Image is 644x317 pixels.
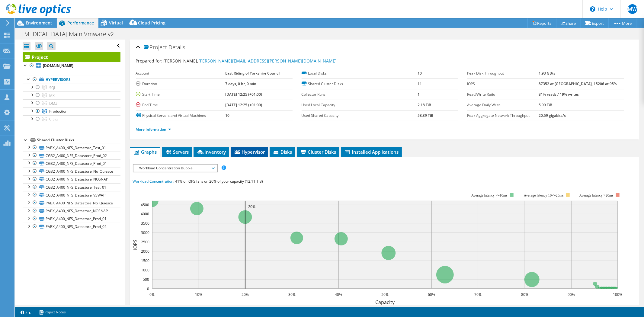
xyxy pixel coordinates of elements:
[467,81,539,87] label: IOPS
[467,70,539,76] label: Peak Disk Throughput
[144,44,167,50] span: Project
[136,127,171,132] a: More Information
[165,149,189,155] span: Servers
[23,175,120,183] a: CG32_A400_NFS_Datastore_NOSNAP
[23,76,120,84] a: Hypervisors
[136,81,226,87] label: Duration
[23,223,120,231] a: PABX_A400_NFS_Datastore_Prod_02
[49,109,67,114] span: Production
[590,6,595,12] svg: \n
[35,308,70,316] a: Project Notes
[302,113,418,119] label: Used Shared Capacity
[539,81,617,86] b: 87352 at [GEOGRAPHIC_DATA], 15206 at 95%
[474,292,482,297] text: 70%
[302,81,418,87] label: Shared Cluster Disks
[225,81,256,86] b: 7 days, 0 hr, 0 min
[418,71,422,76] b: 10
[136,165,214,172] span: Workload Concentration Bubble
[23,107,120,115] a: Production
[26,20,52,26] span: Environment
[136,91,226,98] label: Start Time
[375,299,395,306] text: Capacity
[23,115,120,123] a: Citrix
[169,43,185,51] span: Details
[23,144,120,152] a: PABX_A400_NFS_Datastore_Test_01
[23,207,120,215] a: PABX_A400_NFS_Datastore_NOSNAP
[133,149,157,155] span: Graphs
[16,308,35,316] a: 2
[23,99,120,107] a: DMZ
[471,193,508,197] tspan: Average latency <=10ms
[23,152,120,159] a: CG32_A400_NFS_Datastore_Prod_02
[23,159,120,167] a: CG32_A400_NFS_Datastore_Prod_01
[43,63,73,68] b: [DOMAIN_NAME]
[141,267,149,273] text: 1000
[521,292,528,297] text: 80%
[136,58,163,64] label: Prepared for:
[344,149,399,155] span: Installed Applications
[581,18,609,28] a: Export
[418,81,422,86] b: 11
[467,113,539,119] label: Peak Aggregate Network Throughput
[23,191,120,199] a: CG32_A400_NFS_Datastore_VSWAP
[579,193,613,197] text: Average latency >20ms
[467,102,539,108] label: Average Daily Write
[197,149,226,155] span: Inventory
[418,92,420,97] b: 1
[273,149,292,155] span: Disks
[613,292,622,297] text: 100%
[49,101,57,106] span: DMZ
[49,85,56,90] span: SQL
[556,18,581,28] a: Share
[608,18,636,28] a: More
[132,239,139,250] text: IOPS
[335,292,342,297] text: 40%
[141,221,149,226] text: 3500
[23,84,120,91] a: SQL
[302,70,418,76] label: Local Disks
[136,113,226,119] label: Physical Servers and Virtual Machines
[527,18,556,28] a: Reports
[234,149,265,155] span: Hypervisor
[141,249,149,254] text: 2000
[141,211,149,216] text: 4000
[37,136,120,144] div: Shared Cluster Disks
[242,292,249,297] text: 20%
[136,102,226,108] label: End Time
[109,20,123,26] span: Virtual
[23,91,120,99] a: MX
[539,71,555,76] b: 1.93 GB/s
[225,102,262,107] b: [DATE] 12:25 (+01:00)
[23,199,120,207] a: PABX_A400_NFS_Datastore_No_Quiesce
[67,20,94,26] span: Performance
[141,230,149,235] text: 3000
[300,149,336,155] span: Cluster Disks
[175,179,263,184] span: 41% of IOPS falls on 20% of your capacity (12.11 TiB)
[381,292,389,297] text: 50%
[23,52,120,62] a: Project
[418,102,431,107] b: 2.18 TiB
[225,113,229,118] b: 10
[141,258,149,263] text: 1500
[524,193,564,197] tspan: Average latency 10<=20ms
[302,91,418,98] label: Collector Runs
[467,91,539,98] label: Read/Write Ratio
[302,102,418,108] label: Used Local Capacity
[539,113,566,118] b: 20.59 gigabits/s
[49,93,55,98] span: MX
[138,20,165,26] span: Cloud Pricing
[136,70,226,76] label: Account
[199,58,337,64] a: [PERSON_NAME][EMAIL_ADDRESS][PERSON_NAME][DOMAIN_NAME]
[164,58,337,64] span: [PERSON_NAME],
[23,168,120,175] a: CG32_A400_NFS_Datastore_No_Quiesce
[143,277,149,282] text: 500
[225,71,280,76] b: East Riding of Yorkshire Council
[141,202,149,207] text: 4500
[225,92,262,97] b: [DATE] 12:25 (+01:00)
[539,92,579,97] b: 81% reads / 19% writes
[141,239,149,245] text: 2500
[539,102,552,107] b: 5.99 TiB
[149,292,155,297] text: 0%
[23,183,120,191] a: CG32_A400_NFS_Datastore_Test_01
[23,215,120,223] a: PABX_A400_NFS_Datastore_Prod_01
